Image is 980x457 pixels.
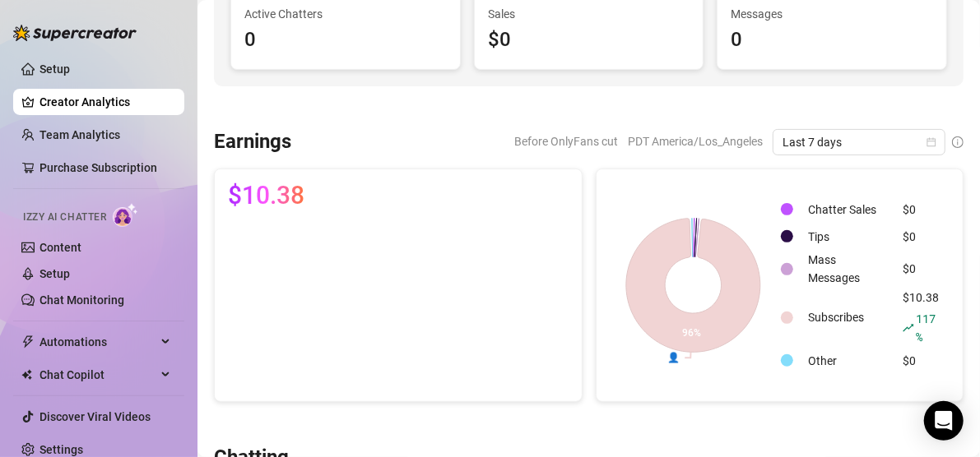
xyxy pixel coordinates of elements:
[952,136,964,148] span: info-circle
[39,410,151,423] a: Discover Viral Videos
[903,201,941,219] div: $0
[783,130,936,155] span: Last 7 days
[903,260,941,278] div: $0
[23,210,106,225] span: Izzy AI Chatter
[39,161,157,174] a: Purchase Subscription
[13,25,137,41] img: logo-BBDzfeDw.svg
[39,267,70,280] a: Setup
[488,25,690,56] div: $0
[39,293,124,307] a: Chat Monitoring
[214,129,291,155] h3: Earnings
[113,203,138,227] img: AI Chatter
[731,5,933,23] span: Messages
[21,335,35,349] span: thunderbolt
[801,196,894,222] td: Chatter Sales
[924,401,964,441] div: Open Intercom Messenger
[903,228,941,246] div: $0
[903,352,941,370] div: $0
[39,241,81,254] a: Content
[667,351,680,363] text: 👤
[39,62,70,76] a: Setup
[488,5,690,23] span: Sales
[801,348,894,373] td: Other
[39,89,171,115] a: Creator Analytics
[39,329,156,355] span: Automations
[927,137,936,147] span: calendar
[731,25,933,56] div: 0
[39,362,156,388] span: Chat Copilot
[916,311,935,344] span: 117 %
[801,251,894,287] td: Mass Messages
[228,182,304,209] span: $10.38
[21,369,32,381] img: Chat Copilot
[903,289,941,346] div: $10.38
[39,443,83,456] a: Settings
[244,25,447,56] div: 0
[628,129,763,154] span: PDT America/Los_Angeles
[801,289,894,346] td: Subscribes
[244,5,447,23] span: Active Chatters
[903,322,914,334] span: rise
[514,129,618,154] span: Before OnlyFans cut
[801,224,894,249] td: Tips
[39,128,120,141] a: Team Analytics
